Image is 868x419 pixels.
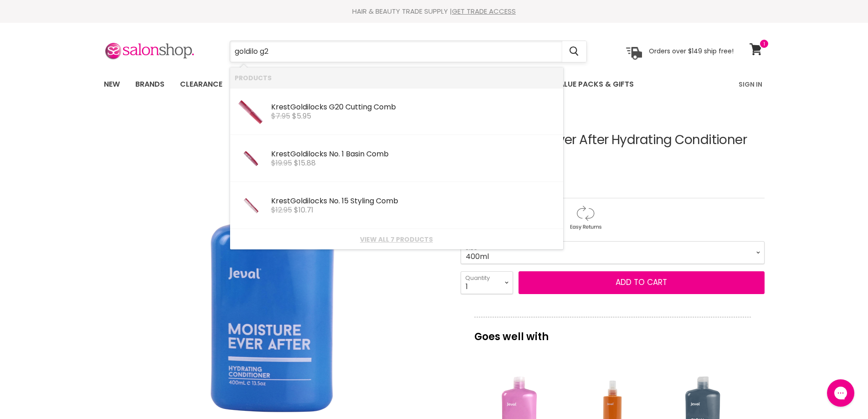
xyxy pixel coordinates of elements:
s: $12.95 [271,205,292,215]
li: Products: Krest Goldilocks G20 Cutting Comb [230,88,563,135]
div: Krest cks G20 Cutting Comb [271,103,559,113]
s: $7.95 [271,111,290,121]
a: New [97,75,127,94]
div: HAIR & BEAUTY TRADE SUPPLY | [92,7,776,16]
div: Krest cks No. 1 Basin Comb [271,150,559,160]
button: Add to cart [519,271,765,294]
a: Clearance [173,75,229,94]
h1: Jeval Moisture Ever After Hydrating Conditioner [461,133,765,147]
span: $5.95 [292,111,311,121]
li: Products: Krest Goldilocks No. 1 Basin Comb [230,135,563,182]
span: $10.71 [294,205,313,215]
li: View All [230,229,563,249]
span: Add to cart [616,277,667,288]
a: Value Packs & Gifts [547,75,641,94]
li: Products [230,67,563,88]
button: Search [562,41,586,62]
input: Search [230,41,562,62]
b: Goldilo [290,102,315,112]
select: Quantity [461,271,513,294]
img: 129110_2_200x.jpg [238,93,263,131]
a: GET TRADE ACCESS [452,6,516,16]
div: Krest cks No. 15 Styling Comb [271,197,559,207]
b: Goldilo [290,149,315,159]
span: $15.88 [294,158,316,168]
img: Krest-Goldilocks-129109_200x.jpg [238,186,263,225]
s: $19.95 [271,158,292,168]
img: returns.gif [561,204,609,232]
p: Goes well with [474,317,751,347]
a: Sign In [733,75,768,94]
img: Krest-Goldilocks129100_200x.jpg [238,140,263,178]
li: Products: Krest Goldilocks No. 15 Styling Comb [230,182,563,229]
p: Orders over $149 ship free! [649,47,734,55]
nav: Main [92,71,776,98]
a: Brands [128,75,171,94]
iframe: Gorgias live chat messenger [822,376,859,410]
ul: Main menu [97,71,687,98]
form: Product [230,41,587,62]
b: Goldilo [290,196,315,206]
a: View all 7 products [235,236,559,243]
